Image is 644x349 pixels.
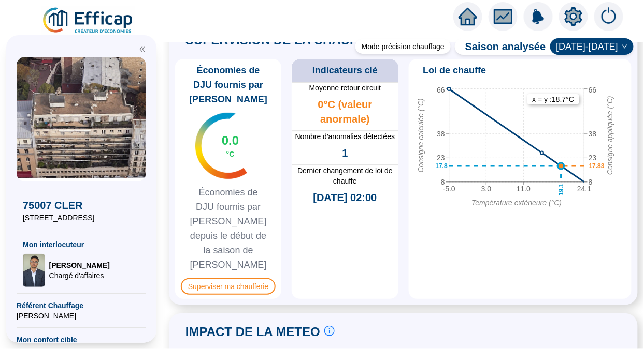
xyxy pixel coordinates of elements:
span: info-circle [324,326,335,336]
tspan: 11.0 [516,185,530,193]
tspan: 66 [589,86,597,94]
span: home [459,7,477,26]
span: 2025-2026 [556,39,627,54]
span: 75007 CLER [23,198,140,213]
span: Économies de DJU fournis par [PERSON_NAME] depuis le début de la saison de [PERSON_NAME] [179,185,277,272]
img: efficap energie logo [41,6,135,35]
tspan: 38 [437,130,445,138]
span: Dernier changement de loi de chauffe [292,165,398,186]
tspan: 3.0 [481,185,492,193]
img: alerts [524,2,553,31]
span: 1 [342,146,348,160]
span: IMPACT DE LA METEO [185,324,320,340]
span: Superviser ma chaufferie [181,278,276,295]
span: Chargé d'affaires [49,270,110,281]
span: Saison analysée [455,39,546,54]
span: double-left [139,45,146,53]
tspan: -5.0 [442,185,455,193]
span: [PERSON_NAME] [49,260,110,270]
span: Mon confort cible [17,335,146,345]
span: °C [226,149,235,159]
span: [STREET_ADDRESS] [23,213,140,223]
span: Mon interlocuteur [23,239,140,250]
tspan: 23 [589,154,597,162]
img: Chargé d'affaires [23,254,45,287]
div: Mode précision chauffage [355,39,451,54]
span: [PERSON_NAME] [17,311,146,321]
span: Indicateurs clé [312,63,378,78]
text: 17.8 [435,162,448,170]
span: down [622,43,628,50]
tspan: Consigne calculée (°C) [416,98,424,172]
text: 17.83 [589,162,604,170]
tspan: 8 [589,178,593,186]
span: Nombre d'anomalies détectées [292,131,398,142]
tspan: Température extérieure (°C) [471,199,562,207]
span: 0°C (valeur anormale) [292,97,398,126]
tspan: 24.1 [577,185,591,193]
span: Loi de chauffe [423,63,486,78]
span: Économies de DJU fournis par [PERSON_NAME] [179,63,277,107]
tspan: 23 [437,154,445,162]
tspan: 38 [589,130,597,138]
text: x = y : 18.7 °C [532,95,574,103]
tspan: 8 [441,178,445,186]
span: [DATE] 02:00 [313,190,377,205]
span: fund [494,7,512,26]
tspan: Consigne appliquée (°C) [606,96,614,175]
span: setting [564,7,583,26]
img: indicateur températures [195,113,248,179]
text: 19.1 [557,184,565,196]
span: Référent Chauffage [17,300,146,311]
span: 0.0 [222,132,239,149]
span: Moyenne retour circuit [292,83,398,93]
img: alerts [594,2,623,31]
